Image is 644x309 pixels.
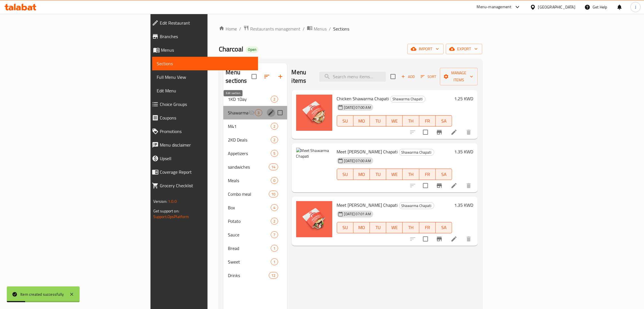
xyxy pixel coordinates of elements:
span: Grocery Checklist [160,182,254,189]
div: Shawarma Chapati [399,149,434,156]
span: 2 [271,97,278,102]
button: edit [267,108,275,117]
span: Sections [157,60,254,67]
button: TH [403,169,419,180]
button: WE [386,115,403,127]
div: items [255,109,262,116]
span: 5 [271,151,278,156]
span: Branches [160,33,254,40]
span: Sauce [228,231,271,238]
div: items [271,96,278,103]
span: Upsell [160,155,254,162]
a: Sections [152,57,258,70]
button: import [407,44,444,54]
span: Coupons [160,114,254,121]
button: delete [462,125,475,139]
span: 2 [271,219,278,224]
a: Coverage Report [147,165,258,179]
div: items [269,191,278,197]
button: MO [353,169,370,180]
h6: 1.25 KWD [454,95,473,103]
button: TU [370,169,386,180]
span: M41 [228,123,271,130]
button: TH [403,222,419,233]
div: Combo meal10 [223,187,287,201]
svg: Inactive section [248,109,255,116]
button: SA [436,169,452,180]
span: Restaurants management [250,25,300,32]
button: WE [386,222,403,233]
button: SU [337,222,353,233]
span: Full Menu View [157,74,254,80]
span: Select section [387,71,399,82]
div: items [269,272,278,279]
span: export [450,45,478,53]
a: Promotions [147,125,258,138]
div: Menu-management [477,4,512,10]
span: 4 [271,205,278,210]
span: 1KD 1Day [228,96,271,103]
span: Sections [333,25,349,32]
span: Chicken Shawarma Chapati [337,94,389,103]
span: TH [405,170,417,179]
div: Sweet1 [223,255,287,269]
div: Box4 [223,201,287,214]
a: Edit Menu [152,84,258,97]
span: Sort sections [260,70,274,83]
span: Choice Groups [160,101,254,108]
div: Shawarma Chapati [228,109,248,116]
div: sandwiches14 [223,160,287,174]
a: Coupons [147,111,258,125]
span: Shawarma Chapati [390,96,425,102]
span: Coverage Report [160,169,254,175]
span: TH [405,223,417,232]
span: Edit Restaurant [160,19,254,26]
span: [DATE] 07:01 AM [342,211,373,217]
span: 12 [269,273,278,278]
span: Meet [PERSON_NAME] Chapati [337,201,398,209]
span: Select all sections [248,71,260,82]
span: Menus [314,25,327,32]
div: items [271,123,278,130]
span: Sort [421,73,436,80]
span: FR [422,117,433,125]
span: MO [356,223,368,232]
span: Shawarma Chapati [399,149,434,156]
div: Sweet [228,258,271,265]
span: Box [228,204,271,211]
span: Menu disclaimer [160,142,254,148]
span: TU [372,170,384,179]
span: Drinks [228,272,269,279]
div: items [271,150,278,157]
div: Shawarma Chapati [399,202,434,209]
span: TU [372,117,384,125]
a: Menus [307,25,327,32]
span: WE [388,223,400,232]
nav: breadcrumb [219,25,482,32]
span: WE [388,117,400,125]
a: Edit menu item [451,182,457,189]
nav: Menu sections [223,90,287,284]
span: Menus [161,47,254,53]
a: Edit Restaurant [147,16,258,30]
span: 14 [269,164,278,170]
li: / [329,25,331,32]
span: [DATE] 07:00 AM [342,105,373,110]
span: Bread [228,245,271,252]
a: Menus [147,43,258,57]
input: search [319,72,386,82]
a: Full Menu View [152,70,258,84]
div: items [271,218,278,225]
button: FR [419,115,436,127]
button: Branch-specific-item [433,232,446,246]
img: Meet Shawarma Chapati [296,148,332,184]
h6: 1.35 KWD [454,201,473,209]
span: Meals [228,177,271,184]
div: Item created successfully [20,291,64,297]
span: 2 [271,124,278,129]
span: FR [422,170,433,179]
